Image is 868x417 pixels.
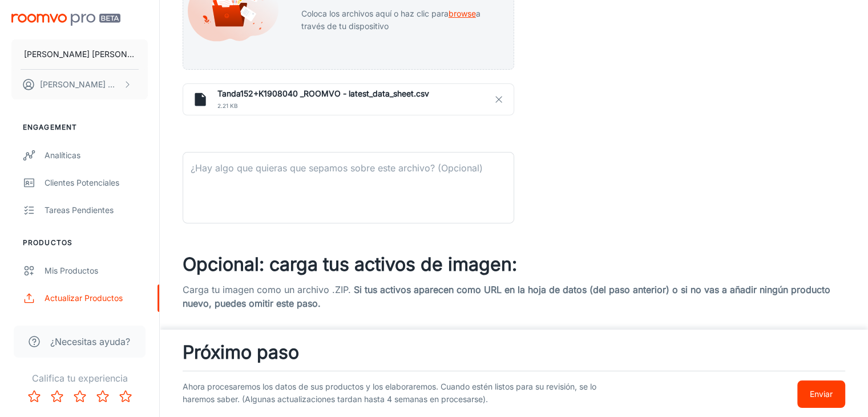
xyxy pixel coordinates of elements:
span: 2.21 kB [217,100,504,111]
button: Rate 5 star [114,385,137,408]
p: Carga tu imagen como un archivo .ZIP. [183,283,845,310]
div: Analíticas [45,149,148,162]
p: Coloca los archivos aquí o haz clic para a través de tu dispositivo [301,7,495,33]
p: Califica tu experiencia [9,371,150,385]
span: browse [449,9,476,18]
h6: Tanda152+K1908040 _ROOMVO - latest_data_sheet.csv [217,87,504,100]
div: Tareas pendientes [45,204,148,216]
span: ¿Necesitas ayuda? [50,335,130,348]
h3: Próximo paso [183,339,845,366]
img: Roomvo PRO Beta [11,14,120,26]
button: [PERSON_NAME] Nomada [11,70,148,99]
p: Enviar [810,388,833,400]
span: Si tus activos aparecen como URL en la hoja de datos (del paso anterior) o si no vas a añadir nin... [183,284,830,309]
p: [PERSON_NAME] [PERSON_NAME] y otro CB [24,48,135,61]
p: [PERSON_NAME] Nomada [40,78,120,91]
div: Clientes potenciales [45,177,148,189]
button: [PERSON_NAME] [PERSON_NAME] y otro CB [11,39,148,69]
button: Rate 4 star [91,385,114,408]
button: Enviar [797,380,845,408]
div: Actualizar productos [45,292,148,304]
h3: Opcional: carga tus activos de imagen: [183,251,845,278]
button: Rate 2 star [46,385,68,408]
div: Mis productos [45,264,148,277]
button: Rate 3 star [68,385,91,408]
p: Ahora procesaremos los datos de sus productos y los elaboraremos. Cuando estén listos para su rev... [183,380,613,408]
button: Rate 1 star [23,385,46,408]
